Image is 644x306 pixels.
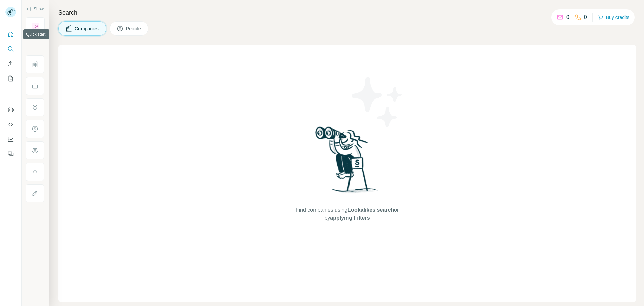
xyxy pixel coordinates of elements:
[5,118,16,131] button: Use Surfe API
[293,206,401,222] span: Find companies using or by
[598,13,629,22] button: Buy credits
[5,28,16,40] button: Quick start
[75,25,99,32] span: Companies
[312,125,382,200] img: Surfe Illustration - Woman searching with binoculars
[58,8,636,17] h4: Search
[5,72,16,85] button: My lists
[347,72,408,132] img: Surfe Illustration - Stars
[330,215,370,221] span: applying Filters
[21,4,48,14] button: Show
[5,133,16,145] button: Dashboard
[5,43,16,55] button: Search
[126,25,142,32] span: People
[5,148,16,160] button: Feedback
[347,207,394,213] span: Lookalikes search
[584,13,587,21] p: 0
[5,104,16,116] button: Use Surfe on LinkedIn
[566,13,569,21] p: 0
[5,58,16,70] button: Enrich CSV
